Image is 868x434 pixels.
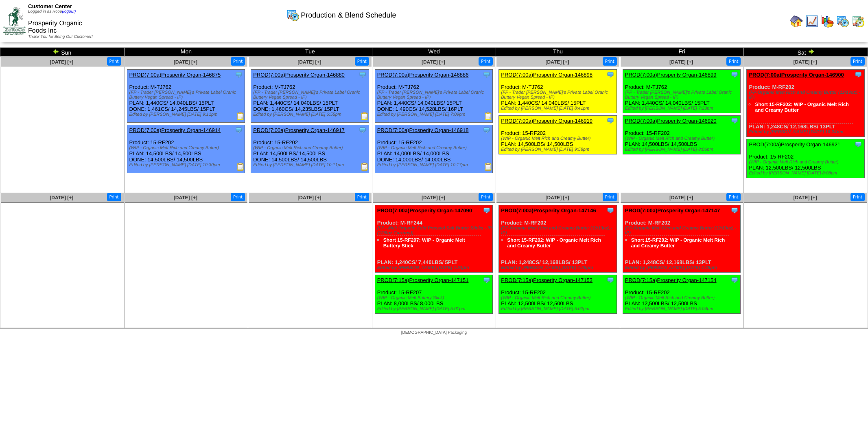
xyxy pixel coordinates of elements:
div: Product: M-RF202 PLAN: 1,248CS / 12,168LBS / 13PLT [747,70,865,137]
img: Tooltip [854,70,862,79]
span: Customer Center [28,3,72,9]
button: Print [479,57,493,66]
button: Print [107,193,121,201]
span: [DATE] [+] [422,195,445,200]
a: PROD(7:15a)Prosperity Organ-147154 [625,277,717,283]
img: Tooltip [483,276,491,284]
div: Edited by [PERSON_NAME] [DATE] 7:09pm [377,112,493,117]
img: Tooltip [483,206,491,214]
a: [DATE] [+] [794,195,817,200]
a: PROD(7:00a)Prosperity Organ-146875 [129,72,221,78]
div: Edited by [PERSON_NAME] [DATE] 8:41pm [501,106,617,111]
span: [DATE] [+] [669,59,693,65]
a: PROD(7:15a)Prosperity Organ-147151 [377,277,469,283]
span: Logged in as Rcoe [28,9,76,14]
a: PROD(7:00a)Prosperity Organ-147147 [625,207,720,214]
img: Tooltip [606,117,614,125]
img: Tooltip [606,206,614,214]
div: (FP-Organic Melt Rich and Creamy Butter (12/13oz) - IP) [749,90,864,100]
div: (WIP - Organic Melt Rich and Creamy Butter) [129,145,245,150]
a: [DATE] [+] [50,59,73,65]
a: (logout) [62,9,76,14]
div: Edited by [PERSON_NAME] [DATE] 8:08pm [749,171,864,176]
img: Tooltip [854,140,862,148]
td: Fri [620,48,744,57]
a: PROD(7:00a)Prosperity Organ-146918 [377,127,469,133]
span: [DATE] [+] [174,59,197,65]
div: (WIP - Organic Melt Rich and Creamy Butter) [625,136,741,141]
a: PROD(7:00a)Prosperity Organ-146898 [501,72,593,78]
div: Product: M-TJ762 PLAN: 1,440CS / 14,040LBS / 15PLT [623,70,741,113]
div: (FP-Organic Melt Rich and Creamy Butter (12/13oz) - IP) [625,226,741,236]
a: PROD(7:00a)Prosperity Organ-147090 [377,207,472,214]
button: Print [726,57,741,66]
td: Mon [124,48,248,57]
img: Tooltip [235,126,243,134]
img: calendarprod.gif [836,15,849,28]
img: line_graph.gif [805,15,818,28]
a: PROD(7:00a)Prosperity Organ-146917 [253,127,345,133]
button: Print [726,193,741,201]
a: Short 15-RF202: WIP - Organic Melt Rich and Creamy Butter [631,237,725,249]
div: Product: 15-RF202 PLAN: 12,500LBS / 12,500LBS [499,275,617,314]
img: Tooltip [730,276,739,284]
img: Tooltip [730,70,739,79]
a: [DATE] [+] [545,59,569,65]
div: (FP - Trader [PERSON_NAME]'s Private Label Oranic Buttery Vegan Spread - IP) [129,90,245,100]
div: (WIP - Organic Melt Rich and Creamy Butter) [625,295,741,300]
div: (WIP - Organic Melt Rich and Creamy Butter) [501,136,617,141]
div: Product: 15-RF202 PLAN: 14,500LBS / 14,500LBS [623,116,741,154]
a: PROD(7:00a)Prosperity Organ-147146 [501,207,596,214]
img: arrowright.gif [808,48,814,55]
div: Product: 15-RF202 PLAN: 14,500LBS / 14,500LBS DONE: 14,500LBS / 14,500LBS [251,125,369,173]
span: [DATE] [+] [545,195,569,200]
td: Wed [372,48,496,57]
div: Product: M-RF202 PLAN: 1,248CS / 12,168LBS / 13PLT [623,205,741,273]
img: ZoRoCo_Logo(Green%26Foil)%20jpg.webp [3,7,26,35]
div: (WIP - Organic Melt Buttery Stick) [377,295,493,300]
img: Production Report [484,112,492,120]
a: PROD(7:00a)Prosperity Organ-146880 [253,72,345,78]
img: Production Report [361,163,369,171]
img: home.gif [790,15,803,28]
div: Edited by [PERSON_NAME] [DATE] 4:48pm [625,265,741,270]
img: Tooltip [606,276,614,284]
img: Tooltip [359,126,367,134]
div: (WIP - Organic Melt Rich and Creamy Butter) [749,160,864,165]
div: Edited by [PERSON_NAME] [DATE] 10:30pm [129,163,245,167]
td: Sun [0,48,125,57]
div: (WIP - Organic Melt Rich and Creamy Butter) [253,145,369,150]
button: Print [603,57,617,66]
div: Edited by [PERSON_NAME] [DATE] 5:04pm [625,306,741,311]
a: PROD(7:00a)Prosperity Organ-146921 [749,141,840,148]
td: Tue [248,48,372,57]
img: Tooltip [730,206,739,214]
div: Product: 15-RF202 PLAN: 14,500LBS / 14,500LBS DONE: 14,500LBS / 14,500LBS [127,125,245,173]
div: Product: 15-RF202 PLAN: 12,500LBS / 12,500LBS [623,275,741,314]
button: Print [851,193,865,201]
span: [DEMOGRAPHIC_DATA] Packaging [401,330,467,335]
a: Short 15-RF202: WIP - Organic Melt Rich and Creamy Butter [507,237,601,249]
div: Edited by [PERSON_NAME] [DATE] 6:55pm [253,112,369,117]
div: Edited by [PERSON_NAME] [DATE] 10:11pm [253,163,369,167]
span: [DATE] [+] [174,195,197,200]
img: calendarprod.gif [286,9,300,22]
div: Product: M-TJ762 PLAN: 1,440CS / 14,040LBS / 15PLT DONE: 1,490CS / 14,528LBS / 16PLT [375,70,493,123]
div: Product: 15-RF202 PLAN: 14,000LBS / 14,000LBS DONE: 14,000LBS / 14,000LBS [375,125,493,173]
div: Product: M-RF244 PLAN: 1,240CS / 7,440LBS / 5PLT [375,205,493,273]
img: Tooltip [606,70,614,79]
span: Thank You for Being Our Customer! [28,35,93,39]
img: Production Report [236,163,245,171]
td: Sat [744,48,868,57]
a: [DATE] [+] [794,59,817,65]
div: Edited by [PERSON_NAME] [DATE] 9:58pm [501,147,617,152]
img: calendarinout.gif [852,15,865,28]
a: [DATE] [+] [297,59,321,65]
a: PROD(7:00a)Prosperity Organ-146886 [377,72,469,78]
a: [DATE] [+] [422,59,445,65]
div: Edited by [PERSON_NAME] [DATE] 8:06pm [625,147,741,152]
